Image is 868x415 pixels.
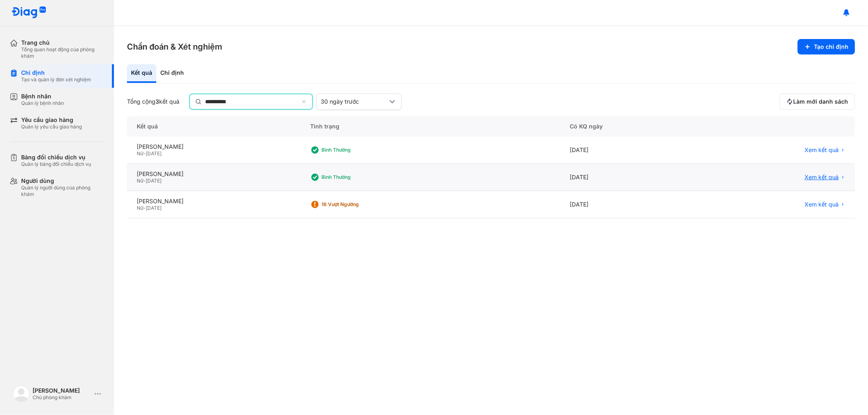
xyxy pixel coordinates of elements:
div: Bảng đối chiếu dịch vụ [21,154,91,161]
div: [PERSON_NAME] [137,170,291,178]
div: Tạo và quản lý đơn xét nghiệm [21,76,91,83]
div: Tình trạng [300,116,560,137]
div: Yêu cầu giao hàng [21,116,82,124]
div: Bình thường [321,174,387,180]
div: [DATE] [560,137,697,164]
span: - [143,205,146,211]
div: Có KQ ngày [560,116,697,137]
span: Nữ [137,205,143,211]
span: Xem kết quả [805,146,839,154]
span: [DATE] [146,150,162,156]
div: Bệnh nhân [21,93,64,100]
div: Chỉ định [21,69,91,76]
h3: Chẩn đoán & Xét nghiệm [127,41,222,52]
span: Xem kết quả [805,201,839,208]
div: Quản lý bảng đối chiếu dịch vụ [21,161,91,167]
div: [PERSON_NAME] [33,387,91,394]
span: - [143,150,146,156]
div: Kết quả [127,116,300,137]
span: [DATE] [146,178,162,184]
div: [PERSON_NAME] [137,143,291,150]
span: [DATE] [146,205,162,211]
div: Trang chủ [21,39,104,46]
div: [PERSON_NAME] [137,198,291,205]
div: Quản lý người dùng của phòng khám [21,185,104,198]
img: logo [11,7,46,19]
span: 3 [155,98,159,105]
span: - [143,178,146,184]
button: Làm mới danh sách [780,93,855,110]
div: [DATE] [560,164,697,191]
div: Bình thường [321,147,387,153]
div: Quản lý bệnh nhân [21,100,64,106]
div: Tổng quan hoạt động của phòng khám [21,46,104,59]
div: Tổng cộng kết quả [127,98,179,105]
div: Quản lý yêu cầu giao hàng [21,124,82,130]
button: Tạo chỉ định [798,39,855,54]
div: Người dùng [21,177,104,185]
span: Nữ [137,150,143,156]
div: Chủ phòng khám [33,394,91,401]
div: [DATE] [560,191,697,218]
span: Xem kết quả [805,174,839,181]
div: Kết quả [127,64,156,83]
img: logo [13,386,29,402]
div: Chỉ định [156,64,188,83]
div: 30 ngày trước [321,98,387,105]
div: 16 Vượt ngưỡng [321,201,387,208]
span: Nữ [137,178,143,184]
span: Làm mới danh sách [793,98,848,105]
